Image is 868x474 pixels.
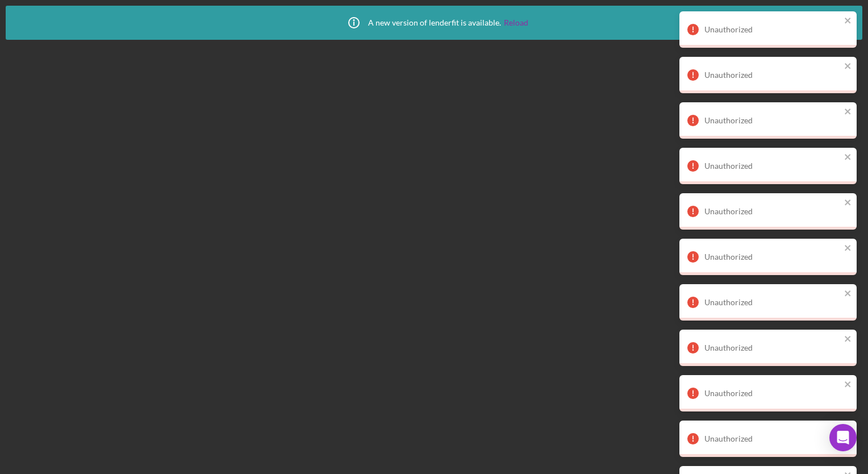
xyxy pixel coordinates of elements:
[844,334,852,345] button: close
[844,198,852,209] button: close
[704,434,841,443] div: Unauthorized
[504,18,528,27] a: Reload
[704,389,841,398] div: Unauthorized
[844,380,852,390] button: close
[704,161,841,171] div: Unauthorized
[704,70,841,80] div: Unauthorized
[704,25,841,34] div: Unauthorized
[704,116,841,125] div: Unauthorized
[844,16,852,27] button: close
[844,152,852,163] button: close
[704,298,841,307] div: Unauthorized
[844,61,852,72] button: close
[340,9,528,37] div: A new version of lenderfit is available.
[829,424,857,451] div: Open Intercom Messenger
[844,107,852,118] button: close
[844,289,852,300] button: close
[844,243,852,254] button: close
[704,252,841,261] div: Unauthorized
[704,207,841,216] div: Unauthorized
[704,343,841,352] div: Unauthorized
